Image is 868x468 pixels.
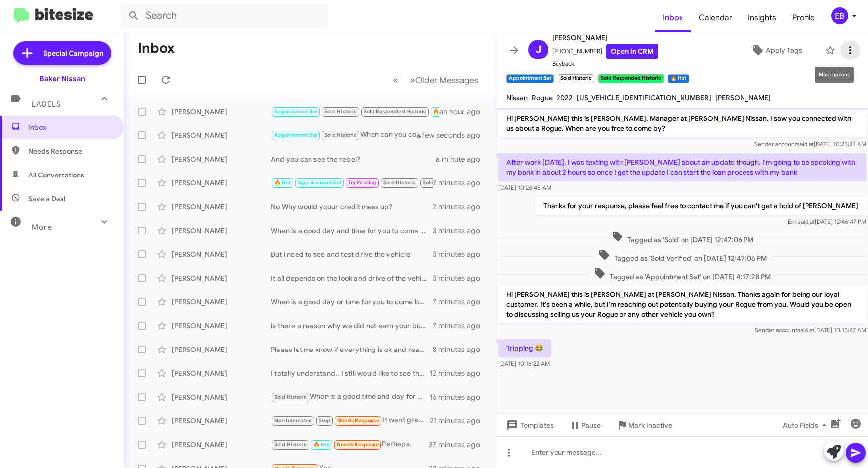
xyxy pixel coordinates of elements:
span: [PHONE_NUMBER] [552,44,658,59]
input: Search [120,4,328,28]
div: 21 minutes ago [430,416,488,426]
div: Please let me know if everything is ok and ready to move forward. [271,345,433,354]
div: [PERSON_NAME] [172,249,271,259]
p: Tripping 😂 [498,339,551,357]
span: 🔥 Hot [274,179,291,186]
span: Buyback [552,59,658,69]
div: [PERSON_NAME] [172,392,271,402]
div: 37 minutes ago [429,440,488,450]
span: Rogue [532,93,553,102]
button: Apply Tags [732,41,820,59]
div: It went great! Picking up the car [DATE] [271,415,430,426]
div: a few seconds ago [429,130,488,140]
div: More options [815,67,854,83]
span: Labels [32,100,61,109]
span: Appointment Set [274,108,318,115]
span: Auto Fields [783,416,830,434]
span: Needs Response [337,417,379,424]
span: Sender account [DATE] 10:25:38 AM [754,140,866,148]
button: Pause [561,416,609,434]
span: Apply Tags [766,41,802,59]
span: Appointment Set [274,132,318,138]
span: 🔥 Hot [313,441,330,448]
span: Sold Historic [274,394,307,400]
div: We are here to help and earn your business. What kind of car are you interested in? [271,177,433,188]
span: Save a Deal [28,194,65,204]
span: 🔥 Hot [433,108,450,115]
a: Special Campaign [13,41,111,65]
button: Previous [387,70,404,90]
span: Appointment Set [298,179,341,186]
div: [PERSON_NAME] [172,273,271,283]
div: But i need to see and test drive the vehicle [271,249,433,259]
span: Sender account [DATE] 10:15:47 AM [755,326,866,334]
span: Templates [504,416,554,434]
span: More [32,223,52,232]
div: EB [831,7,848,24]
a: Insights [740,3,784,32]
div: 7 minutes ago [433,321,488,331]
span: Try Pausing [348,179,376,186]
div: [PERSON_NAME] [172,321,271,331]
span: Special Campaign [43,48,103,58]
div: When is a good time and day for you to come in ? [271,391,430,403]
span: Not-Interested [274,417,312,424]
div: 16 minutes ago [430,392,488,402]
a: Calendar [691,3,740,32]
span: [DATE] 10:26:45 AM [498,184,551,191]
span: All Conversations [28,170,84,180]
div: [PERSON_NAME] [172,368,271,378]
div: 2 minutes ago [433,202,488,212]
div: [PERSON_NAME] [172,226,271,235]
div: And you can see the rebel? [271,154,436,164]
div: [PERSON_NAME] [172,440,271,450]
span: said at [797,326,814,334]
h1: Inbox [138,40,175,56]
div: [PERSON_NAME] [172,345,271,354]
small: Sold Responded Historic [598,74,664,83]
small: Appointment Set [506,74,554,83]
div: 3 minutes ago [433,249,488,259]
span: Sold Historic [324,132,357,138]
span: [PERSON_NAME] [715,93,771,102]
span: Emi [DATE] 12:46:47 PM [788,218,866,225]
div: is there a reason why we did not earn your business? [271,321,433,331]
span: Sold Responded Historic [423,179,486,186]
div: Tripping 😂 [271,106,439,117]
div: [PERSON_NAME] [172,154,271,164]
div: 8 minutes ago [433,345,488,354]
span: Older Messages [415,75,478,86]
small: 🔥 Hot [668,74,689,83]
div: [PERSON_NAME] [172,202,271,212]
div: [PERSON_NAME] [172,178,271,188]
span: Mark Inactive [628,416,672,434]
span: Tagged as 'Sold' on [DATE] 12:47:06 PM [608,231,757,245]
nav: Page navigation example [387,70,484,90]
span: [PERSON_NAME] [552,32,658,44]
button: EB [823,7,857,24]
p: Hi [PERSON_NAME] this is [PERSON_NAME] at [PERSON_NAME] Nissan. Thanks again for being our loyal ... [498,286,866,323]
span: « [393,74,398,86]
span: [DATE] 10:16:22 AM [498,360,550,367]
small: Sold Historic [558,74,594,83]
div: No Why would youur credit mess up? [271,202,433,212]
div: [PERSON_NAME] [172,130,271,140]
div: Baker Nissan [39,74,85,84]
button: Auto Fields [775,416,838,434]
a: Profile [784,3,823,32]
span: Sold Historic [324,108,357,115]
span: Inbox [28,122,113,132]
div: I totally understand.. I still would like to see the vehicle if possible [271,368,430,378]
div: 2 minutes ago [433,178,488,188]
div: When is a good day and time for you to come by and let us see it? [271,226,433,235]
div: [PERSON_NAME] [172,416,271,426]
a: Inbox [655,3,691,32]
span: Tagged as 'Appointment Set' on [DATE] 4:17:28 PM [590,267,775,282]
span: said at [798,218,815,225]
div: [PERSON_NAME] [172,297,271,307]
span: Nissan [506,93,528,102]
span: 2022 [557,93,573,102]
